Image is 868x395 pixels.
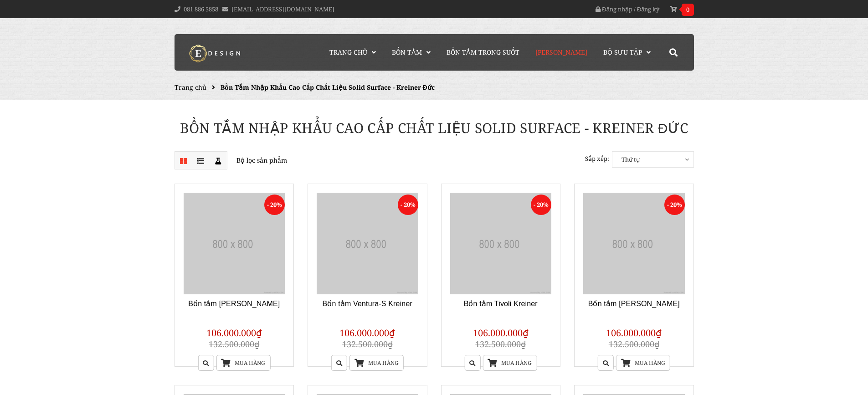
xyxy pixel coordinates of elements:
a: [PERSON_NAME] [529,34,594,71]
a: Bồn Tắm [385,34,437,71]
span: - 20% [531,195,551,215]
span: Bộ Sưu Tập [603,48,642,56]
span: 0 [682,4,694,16]
span: Bồn Tắm Nhập Khẩu Cao Cấp Chất Liệu Solid Surface - Kreiner Đức [221,83,435,92]
a: Bồn tắm [PERSON_NAME] [188,300,280,308]
span: 132.500.000₫ [209,339,259,349]
span: 132.500.000₫ [475,339,526,349]
span: Trang chủ [329,48,367,56]
a: Bồn tắm Tivoli Kreiner [464,300,538,308]
a: Trang chủ [323,34,383,71]
span: 132.500.000₫ [609,339,659,349]
span: Thứ tự [612,152,693,167]
h1: Bồn Tắm Nhập Khẩu Cao Cấp Chất Liệu Solid Surface - Kreiner Đức [168,118,701,138]
a: Trang chủ [175,83,206,92]
span: 106.000.000₫ [206,327,262,339]
a: Bồn tắm Ventura-S Kreiner [323,300,412,308]
a: Bồn Tắm Trong Suốt [440,34,526,71]
span: - 20% [398,195,418,215]
a: [EMAIL_ADDRESS][DOMAIN_NAME] [231,5,334,13]
a: 081 886 5858 [184,5,218,13]
span: [PERSON_NAME] [535,48,587,56]
span: Bồn Tắm Trong Suốt [447,48,519,56]
a: Bồn tắm [PERSON_NAME] [588,300,680,308]
span: - 20% [664,195,685,215]
a: Mua hàng [216,355,270,371]
span: / [634,5,636,13]
label: Sắp xếp: [585,151,609,166]
span: 132.500.000₫ [342,339,393,349]
img: logo Kreiner Germany - Edesign Interior [181,44,250,62]
span: 106.000.000₫ [339,327,395,339]
a: Mua hàng [616,355,670,371]
span: - 20% [264,195,285,215]
a: Bộ Sưu Tập [596,34,657,71]
a: Mua hàng [483,355,537,371]
span: 106.000.000₫ [473,327,529,339]
span: 106.000.000₫ [606,327,662,339]
span: Bồn Tắm [392,48,422,56]
p: Bộ lọc sản phẩm [175,151,427,169]
a: Mua hàng [349,355,404,371]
